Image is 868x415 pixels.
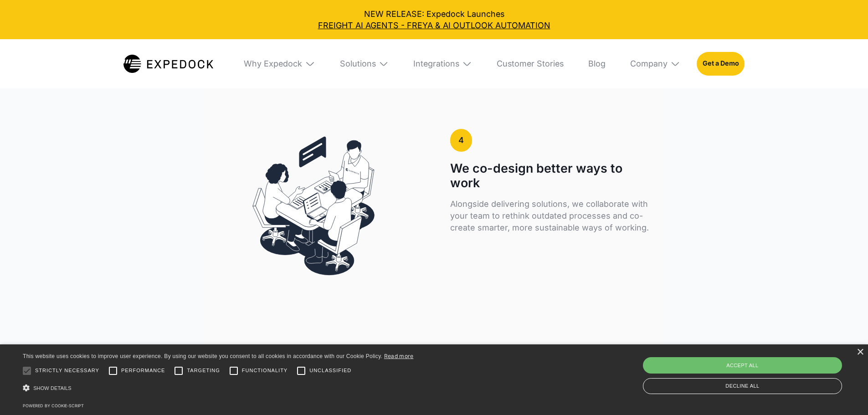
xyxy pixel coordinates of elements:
h1: We co-design better ways to work [450,161,652,190]
p: Alongside delivering solutions, we collaborate with your team to rethink outdated processes and c... [450,198,652,234]
div: Solutions [340,59,376,69]
div: Decline all [643,378,842,394]
a: FREIGHT AI AGENTS - FREYA & AI OUTLOOK AUTOMATION [8,20,860,31]
a: 4 [450,129,472,151]
span: Functionality [242,367,288,374]
span: Performance [121,367,165,374]
div: NEW RELEASE: Expedock Launches [8,8,860,31]
div: Solutions [332,39,397,88]
span: Targeting [187,367,220,374]
span: Strictly necessary [35,367,99,374]
a: Blog [580,39,614,88]
span: Show details [33,385,72,391]
div: Accept all [643,357,842,374]
span: This website uses cookies to improve user experience. By using our website you consent to all coo... [23,353,382,359]
iframe: Chat Widget [716,317,868,415]
a: Customer Stories [488,39,572,88]
div: Company [622,39,688,88]
div: Show details [23,381,414,395]
div: Why Expedock [236,39,323,88]
div: Company [630,59,668,69]
div: Integrations [413,59,459,69]
a: Read more [384,353,414,359]
a: Get a Demo [697,52,745,76]
a: Powered by cookie-script [23,403,84,408]
span: Unclassified [309,367,351,374]
div: Why Expedock [244,59,302,69]
div: Integrations [405,39,480,88]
